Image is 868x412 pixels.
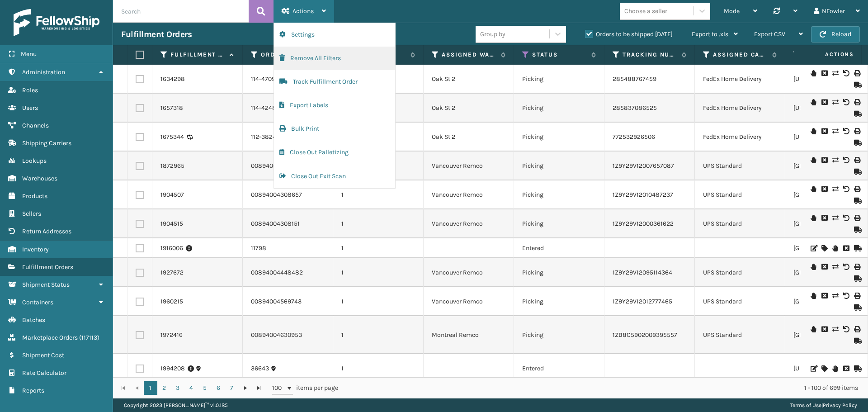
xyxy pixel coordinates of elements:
[242,384,249,392] span: Go to the next page
[695,258,785,287] td: UPS Standard
[854,140,859,146] i: Mark as Shipped
[585,30,673,38] label: Orders to be shipped [DATE]
[854,82,859,88] i: Mark as Shipped
[811,70,816,76] i: On Hold
[843,70,849,76] i: Void Label
[623,51,677,59] label: Tracking Number
[274,165,395,188] button: Close Out Exit Scan
[754,30,785,38] span: Export CSV
[811,293,816,299] i: On Hold
[255,384,263,392] span: Go to the last page
[854,227,859,233] i: Mark as Shipped
[724,7,740,15] span: Mode
[713,51,768,59] label: Assigned Carrier Service
[832,186,838,192] i: Change shipping
[22,281,70,289] span: Shipment Status
[843,186,849,192] i: Void Label
[160,297,183,306] a: 1960215
[333,258,424,287] td: 1
[797,47,859,62] span: Actions
[22,316,45,324] span: Batches
[613,162,674,170] a: 1Z9Y29V12007657087
[843,326,849,332] i: Void Label
[121,29,192,40] h3: Fulfillment Orders
[22,139,71,147] span: Shipping Carriers
[695,65,785,94] td: FedEx Home Delivery
[251,331,302,340] a: 00894004630953
[225,381,239,395] a: 7
[333,287,424,316] td: 1
[274,141,395,164] button: Close Out Palletizing
[695,287,785,316] td: UPS Standard
[821,128,827,134] i: Cancel Fulfillment Order
[821,326,827,332] i: Cancel Fulfillment Order
[854,293,859,299] i: Print Label
[212,381,225,395] a: 6
[811,365,816,372] i: Edit
[22,227,71,235] span: Return Addresses
[613,298,672,305] a: 1Z9Y29V12012777465
[198,381,212,395] a: 5
[22,369,66,377] span: Rate Calculator
[424,316,514,354] td: Montreal Remco
[613,191,673,199] a: 1Z9Y29V12010487237
[854,169,859,175] i: Mark as Shipped
[252,381,266,395] a: Go to the last page
[832,99,838,105] i: Change shipping
[821,293,827,299] i: Cancel Fulfillment Order
[333,316,424,354] td: 1
[79,334,99,341] span: ( 117113 )
[854,99,859,105] i: Print Label
[821,215,827,221] i: Cancel Fulfillment Order
[843,215,849,221] i: Void Label
[695,123,785,152] td: FedEx Home Delivery
[532,51,587,59] label: Status
[251,364,269,373] a: 36643
[832,157,838,163] i: Change shipping
[251,104,314,113] a: 114-4248548-1286655
[424,65,514,94] td: Oak St 2
[514,287,604,316] td: Picking
[832,70,838,76] i: Change shipping
[160,244,183,253] a: 1916006
[514,180,604,209] td: Picking
[514,238,604,258] td: Entered
[832,245,838,251] i: On Hold
[22,68,65,76] span: Administration
[22,86,38,94] span: Roles
[613,133,655,141] a: 772532926506
[171,381,184,395] a: 3
[22,334,78,341] span: Marketplace Orders
[514,354,604,383] td: Entered
[695,209,785,238] td: UPS Standard
[514,316,604,354] td: Picking
[424,209,514,238] td: Vancouver Remco
[333,238,424,258] td: 1
[832,128,838,134] i: Change shipping
[160,190,184,199] a: 1904507
[160,219,183,228] a: 1904515
[274,23,395,47] button: Settings
[424,258,514,287] td: Vancouver Remco
[239,381,252,395] a: Go to the next page
[613,104,657,112] a: 285837086525
[821,264,827,270] i: Cancel Fulfillment Order
[843,245,849,251] i: Cancel Fulfillment Order
[157,381,171,395] a: 2
[21,50,37,58] span: Menu
[811,157,816,163] i: On Hold
[811,128,816,134] i: On Hold
[251,161,301,170] a: 00894004127480
[811,26,860,43] button: Reload
[442,51,496,59] label: Assigned Warehouse
[854,111,859,117] i: Mark as Shipped
[854,198,859,204] i: Mark as Shipped
[514,123,604,152] td: Picking
[514,209,604,238] td: Picking
[832,293,838,299] i: Change shipping
[695,180,785,209] td: UPS Standard
[613,75,656,83] a: 285488767459
[695,94,785,123] td: FedEx Home Delivery
[272,384,286,393] span: 100
[843,157,849,163] i: Void Label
